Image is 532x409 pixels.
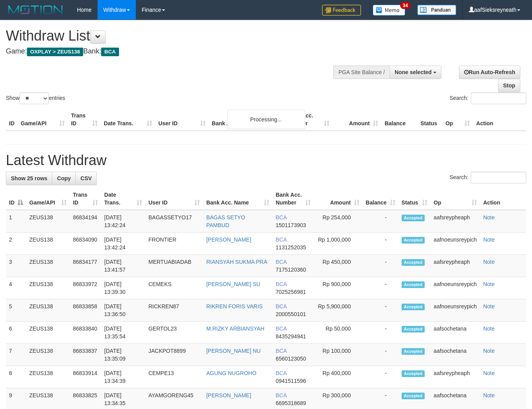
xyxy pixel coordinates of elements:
td: 8 [6,366,26,388]
th: Amount [333,108,381,131]
h1: Withdraw List [6,28,347,44]
td: Rp 1,000,000 [314,233,363,255]
label: Show entries [6,92,65,104]
span: BCA [276,214,286,221]
td: Rp 5,900,000 [314,299,363,322]
a: CSV [75,172,97,185]
a: Note [483,348,495,354]
td: FRONTIER [145,233,203,255]
a: [PERSON_NAME] NU [206,348,260,354]
a: Note [483,281,495,287]
label: Search: [450,92,526,104]
th: Status [417,108,442,131]
td: 86833914 [70,366,101,388]
input: Search: [471,92,526,104]
td: aafnoeunsreypich [431,299,480,322]
span: BCA [276,303,286,309]
span: BCA [276,281,286,287]
a: Run Auto-Refresh [459,66,520,79]
th: Trans ID: activate to sort column ascending [70,188,101,210]
span: None selected [395,69,432,75]
td: ZEUS138 [26,277,70,299]
th: Bank Acc. Number [284,108,333,131]
span: CSV [80,175,92,181]
a: Note [483,259,495,265]
th: Bank Acc. Name: activate to sort column ascending [203,188,272,210]
th: Bank Acc. Name [209,108,284,131]
a: [PERSON_NAME] [206,237,251,243]
span: Copy 7025256981 to clipboard [276,289,306,295]
td: ZEUS138 [26,366,70,388]
a: Note [483,392,495,398]
td: [DATE] 13:35:54 [101,322,145,344]
td: 5 [6,299,26,322]
th: Status: activate to sort column ascending [399,188,431,210]
img: MOTION_logo.png [6,4,65,16]
th: Game/API: activate to sort column ascending [26,188,70,210]
td: [DATE] 13:35:09 [101,344,145,366]
span: BCA [276,392,286,398]
td: MERTUABIADAB [145,255,203,277]
span: Accepted [402,348,425,355]
a: Show 25 rows [6,172,52,185]
td: aafsochetana [431,344,480,366]
img: Button%20Memo.svg [373,5,406,16]
td: Rp 900,000 [314,277,363,299]
a: BAGAS SETYO PAMBUD [206,214,245,228]
h4: Game: Bank: [6,48,347,55]
span: Copy [57,175,71,181]
td: 86833972 [70,277,101,299]
th: Balance [381,108,417,131]
td: Rp 100,000 [314,344,363,366]
a: Note [483,214,495,221]
div: PGA Site Balance / [333,66,390,79]
span: Copy 7175120360 to clipboard [276,267,306,273]
td: [DATE] 13:42:24 [101,210,145,233]
th: Action [473,108,526,131]
a: Note [483,237,495,243]
th: Balance: activate to sort column ascending [363,188,399,210]
div: Processing... [227,110,305,129]
span: Accepted [402,370,425,377]
span: Copy 0941511596 to clipboard [276,378,306,384]
td: - [363,299,399,322]
a: Note [483,325,495,332]
td: 86834194 [70,210,101,233]
td: ZEUS138 [26,233,70,255]
span: BCA [276,237,286,243]
span: Copy 2000550101 to clipboard [276,311,306,317]
span: BCA [276,370,286,376]
span: BCA [276,325,286,332]
th: Bank Acc. Number: activate to sort column ascending [272,188,314,210]
td: Rp 400,000 [314,366,363,388]
span: 34 [400,2,411,9]
td: ZEUS138 [26,322,70,344]
td: - [363,322,399,344]
td: - [363,344,399,366]
span: Accepted [402,326,425,333]
a: AGUNG NUGROHO [206,370,256,376]
th: Game/API [18,108,68,131]
span: Accepted [402,259,425,266]
input: Search: [471,172,526,183]
td: 7 [6,344,26,366]
span: BCA [101,48,119,56]
td: 86834090 [70,233,101,255]
td: [DATE] 13:41:57 [101,255,145,277]
th: Trans ID [68,108,101,131]
span: Copy 1501173903 to clipboard [276,222,306,228]
a: Copy [52,172,76,185]
td: 1 [6,210,26,233]
td: CEMEKS [145,277,203,299]
a: Note [483,303,495,309]
h1: Latest Withdraw [6,153,526,168]
td: ZEUS138 [26,255,70,277]
th: ID: activate to sort column descending [6,188,26,210]
td: 86833858 [70,299,101,322]
td: ZEUS138 [26,344,70,366]
span: Show 25 rows [11,175,47,181]
td: 86833840 [70,322,101,344]
span: Accepted [402,281,425,288]
td: [DATE] 13:39:30 [101,277,145,299]
td: aafsreypheaph [431,210,480,233]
